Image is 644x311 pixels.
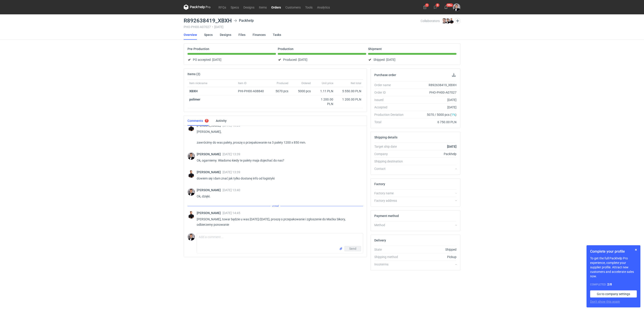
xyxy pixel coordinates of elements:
[374,105,407,110] div: Accepted
[197,129,359,145] p: [PERSON_NAME], zawrócimy do was palety, proszę o przepakowanie na 3 palety 1200 x 850 mm.
[216,4,228,10] a: RFQs
[283,4,303,10] a: Customers
[374,120,407,124] div: Total
[223,211,240,215] span: [DATE] 14:45
[374,262,407,267] div: Incoterms
[374,247,407,252] div: State
[228,4,241,10] a: Specs
[189,81,207,85] span: Item nickname
[187,72,200,76] h2: Items (2)
[197,211,223,215] span: [PERSON_NAME]
[189,89,198,93] strong: XBXH
[184,4,211,10] svg: Packhelp Pro
[303,4,315,10] a: Tools
[187,188,195,196] img: Filip Sobolewski
[257,4,269,10] a: Items
[407,166,457,171] div: -
[374,198,407,203] div: Factory address
[374,182,385,186] h2: Factory
[407,247,457,252] div: Shipped
[368,47,382,51] p: Shipment
[197,170,223,174] span: [PERSON_NAME]
[314,97,333,106] div: 1 200.00 PLN
[374,152,407,156] div: Company
[197,158,359,163] p: Ok, ogarniemy. Wiadomo kiedy te palety maja dojechać do nas?
[441,18,447,24] img: Maciej Sikora
[187,116,209,126] a: Comments1
[447,145,457,148] strong: [DATE]
[278,57,366,62] div: Produced:
[421,19,440,23] span: Collaborators
[253,30,266,40] a: Finances
[374,214,399,218] h2: Payment method
[351,81,361,85] span: Net total
[322,81,333,85] span: Unit price
[212,57,221,62] span: [DATE]
[374,73,396,77] h2: Purchase order
[238,30,245,40] a: Files
[421,4,428,11] button: 1
[590,249,637,254] h1: Complete your profile
[590,256,637,278] p: To get the full Packhelp Pro experience, complete your supplier profile. Attract new customers an...
[270,87,290,95] div: 5070 pcs
[427,112,457,117] span: 5070 / 5000 pcs ( )
[451,113,455,116] span: 1%
[290,87,313,95] div: 5000 pcs
[442,4,450,11] button: 99+
[197,176,359,181] p: dowiem się i dam znać jak tylko dostanę info od logistyki
[212,25,213,29] span: •
[590,282,637,287] div: Completed:
[187,124,195,131] img: Tomasz Kubiak
[184,30,197,40] a: Overview
[197,217,359,227] p: [PERSON_NAME], towar będzie u was [DATE]/[DATE], proszę o przepakowanie i zgłoszenie do Maćka Sik...
[590,299,620,304] button: Don’t show this again
[374,255,407,259] div: Shipping method
[187,57,276,62] div: PO accepted:
[453,4,460,11] img: Filip Sobolewski
[187,211,195,219] div: Tomasz Kubiak
[223,170,240,174] span: [DATE] 13:39
[184,18,232,23] h3: R892638419_XBXH
[344,246,361,251] button: Send
[407,191,457,195] div: -
[187,152,195,160] img: Filip Sobolewski
[277,81,288,85] span: Produced
[455,18,461,24] button: Edit collaborators
[187,170,195,178] img: Tomasz Kubiak
[349,247,356,250] span: Send
[315,4,332,10] a: Analytics
[278,47,293,51] p: Production
[432,4,439,11] button: 3
[269,4,283,10] a: Orders
[206,119,207,122] div: 1
[407,152,457,156] div: Packhelp
[407,120,457,124] div: 6 750.00 PLN
[386,57,395,62] span: [DATE]
[238,81,247,85] span: Item ID
[216,116,227,126] a: Activity
[607,283,612,286] strong: 2 / 8
[197,152,223,156] span: [PERSON_NAME]
[374,136,397,139] h2: Shipping details
[407,83,457,87] div: R892638419_XBXH
[184,25,421,29] div: PHO-PH00-A07027 [DATE]
[449,18,454,24] img: Tomasz Kubiak
[234,18,254,23] div: Packhelp
[374,159,407,164] div: Shipping destination
[407,262,457,267] div: -
[273,30,281,40] a: Tasks
[187,233,195,241] div: Filip Sobolewski
[374,166,407,171] div: Contact
[374,239,386,242] h2: Delivery
[337,97,361,102] div: 1 200.00 PLN
[407,223,457,227] div: -
[633,247,639,252] button: Skip for now
[298,57,307,62] span: [DATE]
[271,204,280,208] span: unread
[407,255,457,259] div: Pickup
[337,89,361,93] div: 5 550.00 PLN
